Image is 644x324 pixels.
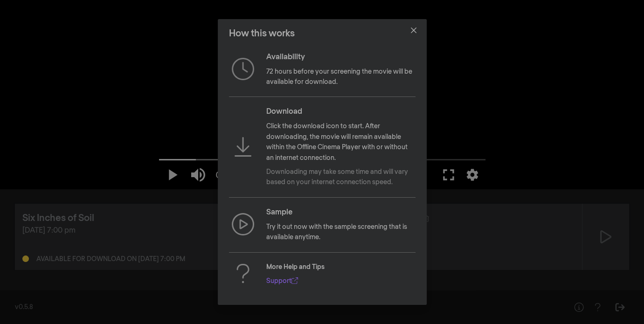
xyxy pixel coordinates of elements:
[266,262,325,272] p: More Help and Tips
[266,278,298,284] a: Support
[406,23,421,38] button: Close
[266,222,415,243] p: Try it out now with the sample screening that is available anytime.
[266,167,415,188] p: Downloading may take some time and will vary based on your internet connection speed.
[266,106,415,117] p: Download
[266,67,415,88] p: 72 hours before your screening the movie will be available for download.
[266,121,415,163] p: Click the download icon to start. After downloading, the movie will remain available within the O...
[218,19,427,48] header: How this works
[266,52,415,63] p: Availability
[266,207,415,218] p: Sample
